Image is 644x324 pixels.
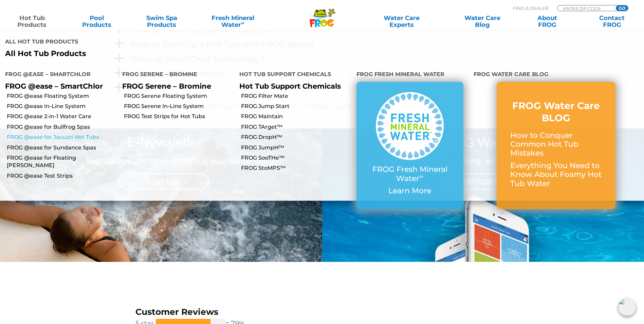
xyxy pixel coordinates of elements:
a: FROG @ease for Floating [PERSON_NAME] [7,154,117,169]
p: FROG Serene – Bromine [122,82,229,90]
p: FROG Fresh Mineral Water [370,165,450,183]
a: FROG Jump Start [241,103,351,110]
a: FROG SooTHe™ [241,154,351,162]
a: AboutFROG [522,15,572,28]
p: How to Conquer Common Hot Tub Mistakes [510,131,602,158]
img: openIcon [618,298,636,316]
input: Zip Code Form [563,5,608,11]
a: Swim SpaProducts [136,15,187,28]
a: FROG Serene In-Line System [124,103,234,110]
a: All Hot Tub Products [5,49,317,58]
a: PoolProducts [72,15,122,28]
a: FROG @ease In-Line System [7,103,117,110]
a: FROG DropH™ [241,133,351,141]
sup: ∞ [419,173,423,180]
a: FROG TArget™ [241,123,351,131]
h4: FROG Fresh Mineral Water [356,68,463,82]
h4: FROG Serene – Bromine [122,68,229,82]
a: Hot TubProducts [7,15,57,28]
p: FROG @ease – SmartChlor [5,82,112,90]
a: FROG @ease for Bullfrog Spas [7,123,117,131]
p: Find A Dealer [513,5,548,11]
a: FROG Fresh Mineral Water∞ Learn More [370,92,450,199]
input: GO [616,5,628,11]
a: FROG StoMPS™ [241,164,351,172]
a: FROG Maintain [241,113,351,120]
a: Water CareExperts [361,15,443,28]
a: Water CareBlog [457,15,508,28]
h3: FROG Water Care BLOG [510,100,602,124]
sup: ∞ [241,20,244,25]
h4: FROG @ease – SmartChlor [5,68,112,82]
h4: Hot Tub Support Chemicals [239,68,346,82]
a: FROG JumpH™ [241,144,351,151]
a: FROG @ease for Jacuzzi Hot Tubs [7,133,117,141]
a: FROG @ease 2-in-1 Water Care [7,113,117,120]
h4: FROG Water Care Blog [474,68,639,82]
a: FROG @ease Test Strips [7,172,117,180]
a: FROG Filter Mate [241,92,351,100]
p: Everything You Need to Know About Foamy Hot Tub Water [510,161,602,188]
a: Fresh MineralWater∞ [201,15,264,28]
a: FROG Water Care BLOG How to Conquer Common Hot Tub Mistakes Everything You Need to Know About Foa... [510,100,602,192]
a: FROG Test Strips for Hot Tubs [124,113,234,120]
a: FROG @ease for Sundance Spas [7,144,117,151]
h3: Customer Reviews [135,306,260,318]
a: FROG @ease Floating System [7,92,117,100]
a: Hot Tub Support Chemicals [239,82,341,90]
p: Learn More [370,186,450,195]
a: FROG Serene Floating System [124,92,234,100]
a: ContactFROG [587,15,637,28]
h4: All Hot Tub Products [5,36,317,49]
